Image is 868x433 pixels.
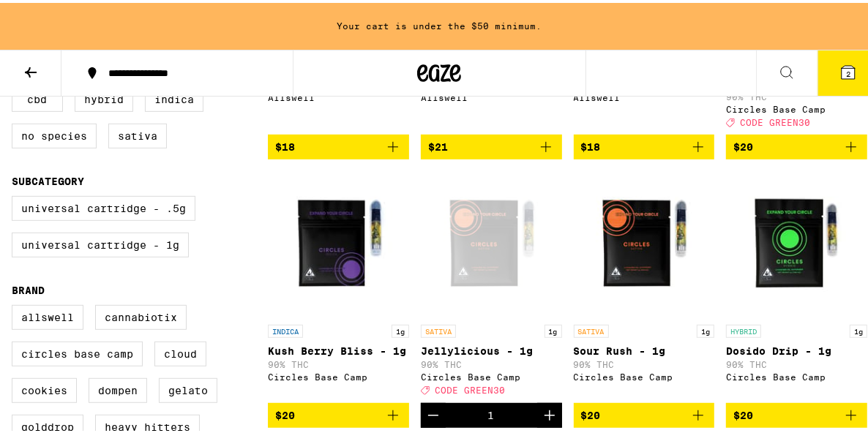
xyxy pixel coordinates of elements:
span: $20 [733,407,753,418]
a: Open page for Dosido Drip - 1g from Circles Base Camp [726,168,867,399]
a: Open page for Kush Berry Bliss - 1g from Circles Base Camp [268,168,409,399]
span: CODE GREEN30 [740,115,810,124]
p: 1g [850,322,867,335]
button: Decrement [421,400,446,425]
p: Jellylicious - 1g [421,342,562,354]
span: $20 [275,407,295,418]
span: $21 [428,138,448,150]
label: CBD [12,84,63,109]
p: INDICA [268,322,303,335]
div: Circles Base Camp [268,369,409,379]
div: Circles Base Camp [574,369,715,379]
div: 1 [488,407,495,418]
img: Circles Base Camp - Sour Rush - 1g [574,168,715,315]
button: Add to bag [421,132,562,157]
label: Hybrid [75,84,133,109]
label: Indica [145,84,203,109]
button: Add to bag [574,400,715,425]
label: Sativa [108,121,167,146]
label: Circles Base Camp [12,339,143,364]
div: Allswell [574,90,715,99]
p: SATIVA [421,322,456,335]
label: Cloud [154,339,206,364]
p: Dosido Drip - 1g [726,342,867,354]
span: Hi. Need any help? [9,10,105,22]
label: Allswell [12,302,83,327]
span: 2 [846,67,850,75]
p: HYBRID [726,322,761,335]
img: Circles Base Camp - Kush Berry Bliss - 1g [268,168,409,315]
button: Increment [537,400,562,425]
label: Universal Cartridge - .5g [12,193,195,218]
label: Cookies [12,375,77,400]
div: Circles Base Camp [726,369,867,379]
div: Circles Base Camp [726,102,867,111]
span: $20 [733,138,753,150]
button: Add to bag [574,132,715,157]
p: 90% THC [726,357,867,366]
p: Sour Rush - 1g [574,342,715,354]
button: Add to bag [268,132,409,157]
p: 90% THC [726,89,867,99]
button: Add to bag [726,132,867,157]
span: $20 [581,407,601,418]
label: Gelato [159,375,217,400]
p: 90% THC [574,357,715,366]
label: Universal Cartridge - 1g [12,230,189,255]
a: Open page for Jellylicious - 1g from Circles Base Camp [421,168,562,399]
p: 1g [545,322,562,335]
p: 1g [697,322,714,335]
p: SATIVA [574,322,609,335]
label: No Species [12,121,97,146]
label: Dompen [89,375,147,400]
img: Circles Base Camp - Dosido Drip - 1g [726,168,867,315]
button: Add to bag [268,400,409,425]
p: 90% THC [268,357,409,366]
div: Circles Base Camp [421,369,562,379]
p: Kush Berry Bliss - 1g [268,342,409,354]
p: 90% THC [421,357,562,366]
span: $18 [275,138,295,150]
span: CODE GREEN30 [435,383,505,393]
div: Allswell [268,90,409,99]
button: Add to bag [726,400,867,425]
legend: Brand [12,282,45,293]
a: Open page for Sour Rush - 1g from Circles Base Camp [574,168,715,399]
legend: Subcategory [12,173,84,184]
div: Allswell [421,90,562,99]
p: 1g [392,322,409,335]
span: $18 [581,138,601,150]
label: Cannabiotix [95,302,187,327]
